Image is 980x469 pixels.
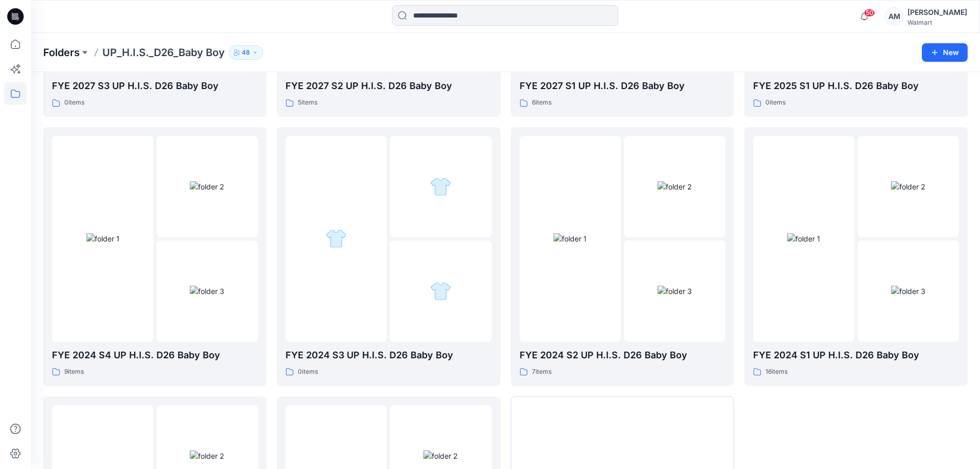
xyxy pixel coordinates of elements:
button: 48 [229,45,263,60]
span: 50 [864,9,875,17]
p: 5 items [298,97,317,108]
p: 0 items [64,97,84,108]
img: folder 3 [190,286,224,297]
img: folder 3 [891,286,925,297]
img: folder 2 [423,450,458,461]
p: FYE 2027 S3 UP H.I.S. D26 Baby Boy [52,79,258,93]
p: FYE 2027 S2 UP H.I.S. D26 Baby Boy [286,79,491,93]
p: 48 [242,47,250,58]
p: 0 items [765,97,786,108]
p: 7 items [532,367,551,377]
p: FYE 2024 S2 UP H.I.S. D26 Baby Boy [520,348,725,362]
a: folder 1folder 2folder 3FYE 2024 S2 UP H.I.S. D26 Baby Boy7items [511,127,734,386]
p: 6 items [532,97,551,108]
p: 9 items [64,367,84,377]
a: Folders [43,45,80,60]
a: folder 1folder 2folder 3FYE 2024 S4 UP H.I.S. D26 Baby Boy9items [43,127,266,386]
p: FYE 2024 S1 UP H.I.S. D26 Baby Boy [753,348,959,362]
p: FYE 2024 S3 UP H.I.S. D26 Baby Boy [286,348,491,362]
button: New [922,43,968,62]
img: folder 2 [891,181,925,192]
img: folder 1 [326,228,347,249]
div: Walmart [907,19,967,26]
p: FYE 2027 S1 UP H.I.S. D26 Baby Boy [520,79,725,93]
img: folder 1 [86,233,119,244]
img: folder 1 [554,233,586,244]
a: folder 1folder 2folder 3FYE 2024 S3 UP H.I.S. D26 Baby Boy0items [277,127,500,386]
p: 16 items [765,367,788,377]
p: 0 items [298,367,318,377]
div: AM [885,7,903,26]
a: folder 1folder 2folder 3FYE 2024 S1 UP H.I.S. D26 Baby Boy16items [744,127,968,386]
div: [PERSON_NAME] [907,6,967,19]
img: folder 2 [190,450,224,461]
p: FYE 2024 S4 UP H.I.S. D26 Baby Boy [52,348,258,362]
img: folder 3 [657,286,692,297]
img: folder 2 [430,176,451,197]
img: folder 2 [657,181,692,192]
p: UP_H.I.S._D26_Baby Boy [102,45,225,60]
img: folder 3 [430,281,451,302]
p: FYE 2025 S1 UP H.I.S. D26 Baby Boy [753,79,959,93]
img: folder 1 [787,233,820,244]
img: folder 2 [190,181,224,192]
